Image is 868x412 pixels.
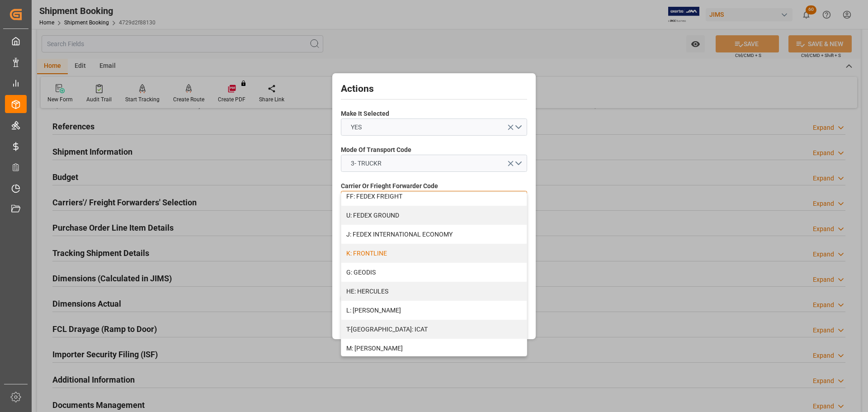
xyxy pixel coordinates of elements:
div: T-[GEOGRAPHIC_DATA]: ICAT [341,320,527,339]
button: open menu [341,118,527,136]
div: FF: FEDEX FREIGHT [341,187,527,206]
span: Mode Of Transport Code [341,145,411,155]
span: YES [346,123,366,132]
button: open menu [341,155,527,172]
h2: Actions [341,82,527,96]
div: L: [PERSON_NAME] [341,301,527,320]
span: Carrier Or Frieght Forwarder Code [341,181,438,191]
div: U: FEDEX GROUND [341,206,527,225]
div: G: GEODIS [341,263,527,282]
span: 3- TRUCKR [346,159,386,168]
span: Make It Selected [341,109,389,118]
div: J: FEDEX INTERNATIONAL ECONOMY [341,225,527,244]
div: K: FRONTLINE [341,244,527,263]
div: HE: HERCULES [341,282,527,301]
div: M: [PERSON_NAME] [341,339,527,358]
button: close menu [341,191,527,208]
